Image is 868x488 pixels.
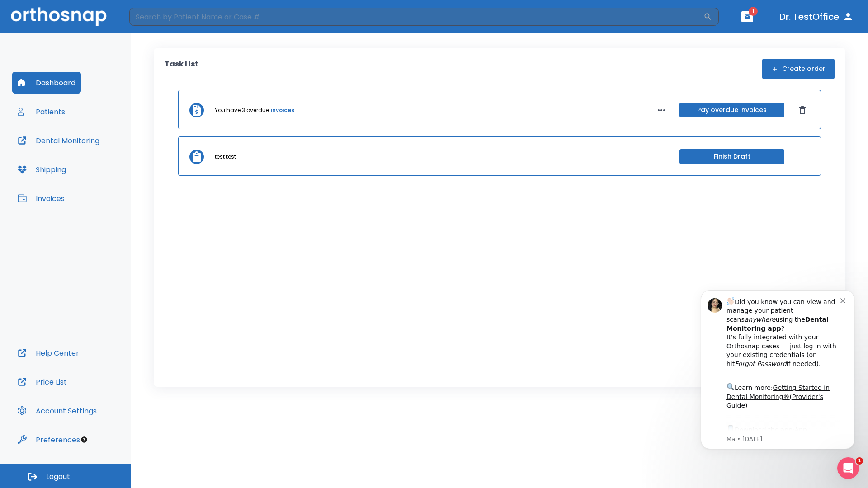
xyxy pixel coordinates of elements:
[687,277,868,464] iframe: Intercom notifications message
[776,9,857,25] button: Dr. TestOffice
[215,153,236,161] p: test test
[837,457,859,479] iframe: Intercom live chat
[12,342,85,364] button: Help Center
[39,150,120,166] a: App Store
[39,159,153,167] p: Message from Ma, sent 2w ago
[46,472,70,482] span: Logout
[129,8,703,26] input: Search by Patient Name or Case #
[39,147,153,193] div: Download the app: | ​ Let us know if you need help getting started!
[12,371,72,393] button: Price List
[679,103,784,117] button: Pay overdue invoices
[749,7,758,16] span: 1
[856,457,863,465] span: 1
[12,159,71,180] button: Shipping
[12,400,102,422] button: Account Settings
[12,72,81,94] button: Dashboard
[12,130,105,151] button: Dental Monitoring
[12,101,71,122] button: Patients
[165,59,198,79] p: Task List
[795,103,810,117] button: Dismiss
[762,59,835,79] button: Create order
[12,429,85,450] button: Preferences
[271,106,294,114] a: invoices
[80,436,88,444] div: Tooltip anchor
[679,149,784,164] button: Finish Draft
[215,106,269,114] p: You have 3 overdue
[12,188,70,209] button: Invoices
[11,7,107,26] img: Orthosnap
[153,19,160,27] button: Dismiss notification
